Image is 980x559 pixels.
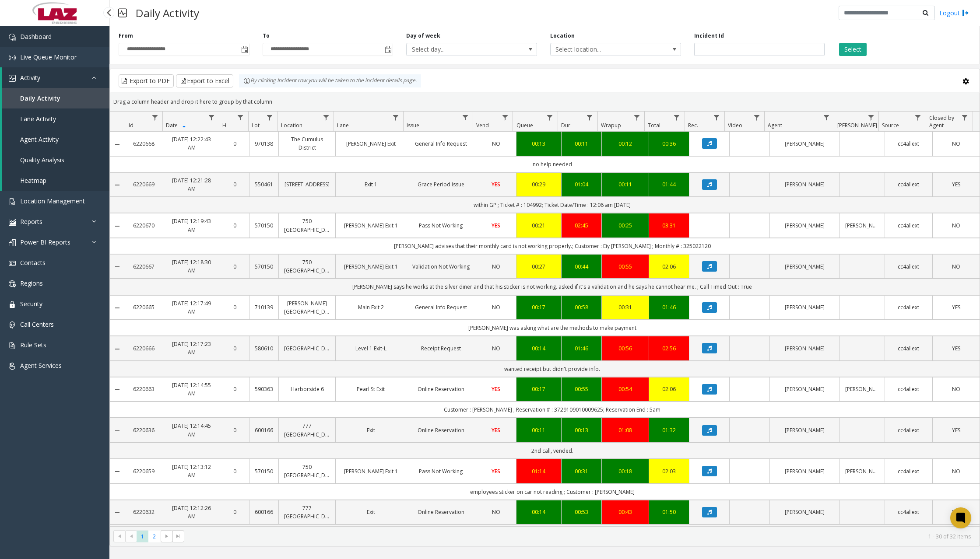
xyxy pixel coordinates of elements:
[130,140,158,148] a: 6220668
[654,426,684,434] div: 01:32
[125,443,980,459] td: 2nd call, vended.
[255,344,273,353] a: 580610
[492,508,500,516] span: NO
[9,239,16,246] img: 'icon'
[284,217,330,234] a: 750 [GEOGRAPHIC_DATA]
[522,180,556,189] a: 00:29
[2,150,109,170] a: Quality Analysis
[2,129,109,150] a: Agent Activity
[775,303,834,311] a: [PERSON_NAME]
[845,385,879,393] a: [PERSON_NAME]
[492,468,500,475] span: YES
[341,426,400,434] a: Exit
[2,108,109,129] a: Lane Activity
[411,180,471,189] a: Grace Period Issue
[567,344,596,353] div: 01:46
[110,263,125,270] a: Collapse Details
[110,427,125,434] a: Collapse Details
[492,345,500,352] span: NO
[938,385,974,393] a: NO
[481,180,511,189] a: YES
[522,426,556,434] a: 00:11
[130,385,158,393] a: 6220663
[890,426,927,434] a: cc4allext
[20,259,46,267] span: Contacts
[481,140,511,148] a: NO
[952,304,960,311] span: YES
[118,2,127,24] img: pageIcon
[169,299,214,316] a: [DATE] 12:17:49 AM
[481,344,511,353] a: NO
[775,385,834,393] a: [PERSON_NAME]
[671,112,682,123] a: Total Filter Menu
[130,467,158,475] a: 6220659
[20,115,56,123] span: Lane Activity
[522,344,556,353] a: 00:14
[411,508,471,516] a: Online Reservation
[341,467,400,475] a: [PERSON_NAME] Exit 1
[9,321,16,328] img: 'icon'
[110,304,125,311] a: Collapse Details
[654,385,684,393] div: 02:06
[411,467,471,475] a: Pass Not Working
[20,94,60,102] span: Daily Activity
[607,385,643,393] div: 00:54
[962,8,969,17] img: logout
[820,112,832,123] a: Agent Filter Menu
[2,88,109,108] a: Daily Activity
[522,140,556,148] a: 00:13
[20,53,77,61] span: Live Queue Monitor
[890,508,927,516] a: cc4allext
[654,344,684,353] a: 02:56
[284,422,330,438] a: 777 [GEOGRAPHIC_DATA]
[607,140,643,148] div: 00:12
[952,345,960,352] span: YES
[169,340,214,356] a: [DATE] 12:17:23 AM
[119,74,174,87] button: Export to PDF
[20,217,42,226] span: Reports
[890,385,927,393] a: cc4allext
[938,467,974,475] a: NO
[125,484,980,500] td: employees sticker on car not reading ; Customer : [PERSON_NAME]
[607,344,643,353] a: 00:56
[20,238,70,246] span: Power BI Reports
[550,32,575,40] label: Location
[284,299,330,316] a: [PERSON_NAME][GEOGRAPHIC_DATA]
[459,112,471,123] a: Issue Filter Menu
[9,363,16,370] img: 'icon'
[411,262,471,271] a: Validation Not Working
[225,385,244,393] a: 0
[839,43,867,56] button: Select
[654,303,684,311] a: 01:46
[20,320,54,328] span: Call Centers
[522,221,556,230] a: 00:21
[225,426,244,434] a: 0
[775,467,834,475] a: [PERSON_NAME]
[284,385,330,393] a: Harborside 6
[775,508,834,516] a: [PERSON_NAME]
[110,141,125,148] a: Collapse Details
[169,381,214,398] a: [DATE] 12:14:55 AM
[775,344,834,353] a: [PERSON_NAME]
[938,508,974,516] a: YES
[20,135,59,143] span: Agent Activity
[20,279,43,287] span: Regions
[567,467,596,475] a: 00:31
[522,262,556,271] a: 00:27
[654,180,684,189] div: 01:44
[284,135,330,152] a: The Cumulus District
[169,217,214,234] a: [DATE] 12:19:43 AM
[225,262,244,271] a: 0
[320,112,332,123] a: Location Filter Menu
[890,467,927,475] a: cc4allext
[225,180,244,189] a: 0
[567,140,596,148] div: 00:11
[383,43,393,56] span: Toggle popup
[890,180,927,189] a: cc4allext
[20,361,62,370] span: Agent Services
[567,221,596,230] div: 02:45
